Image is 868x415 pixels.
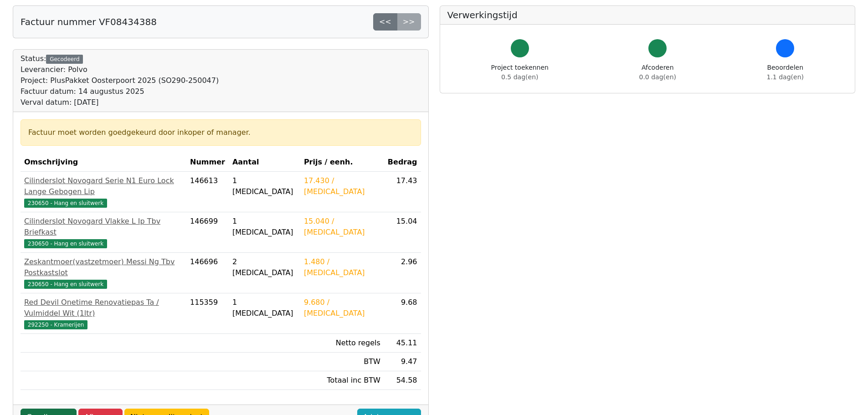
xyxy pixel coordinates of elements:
[186,153,229,172] th: Nummer
[24,216,183,249] a: Cilinderslot Novogard Vlakke L Ip Tbv Briefkast230650 - Hang en sluitwerk
[186,172,229,212] td: 146613
[304,256,380,278] div: 1.480 / [MEDICAL_DATA]
[304,297,380,319] div: 9.680 / [MEDICAL_DATA]
[24,199,107,208] span: 230650 - Hang en sluitwerk
[304,216,380,238] div: 15.040 / [MEDICAL_DATA]
[24,256,183,278] div: Zeskantmoer(vastzetmoer) Messi Ng Tbv Postkastslot
[232,256,297,278] div: 2 [MEDICAL_DATA]
[21,153,186,172] th: Omschrijving
[501,73,538,81] span: 0.5 dag(en)
[21,16,157,27] h5: Factuur nummer VF08434388
[384,212,421,253] td: 15.04
[186,253,229,293] td: 146696
[186,212,229,253] td: 146699
[300,153,384,172] th: Prijs / eenh.
[300,334,384,353] td: Netto regels
[21,97,219,108] div: Verval datum: [DATE]
[639,63,676,82] div: Afcoderen
[300,371,384,390] td: Totaal inc BTW
[28,127,413,138] div: Factuur moet worden goedgekeurd door inkoper of manager.
[373,13,397,31] a: <<
[639,73,676,81] span: 0.0 dag(en)
[384,334,421,353] td: 45.11
[46,55,83,64] div: Gecodeerd
[24,280,107,289] span: 230650 - Hang en sluitwerk
[21,53,219,108] div: Status:
[24,175,183,197] div: Cilinderslot Novogard Serie N1 Euro Lock Lange Gebogen Lip
[384,371,421,390] td: 54.58
[24,320,87,329] span: 292250 - Kramerijen
[767,63,804,82] div: Beoordelen
[767,73,804,81] span: 1.1 dag(en)
[232,216,297,238] div: 1 [MEDICAL_DATA]
[229,153,300,172] th: Aantal
[21,64,219,75] div: Leverancier: Polvo
[24,175,183,208] a: Cilinderslot Novogard Serie N1 Euro Lock Lange Gebogen Lip230650 - Hang en sluitwerk
[447,10,848,20] h5: Verwerkingstijd
[491,63,549,82] div: Project toekennen
[232,297,297,319] div: 1 [MEDICAL_DATA]
[24,297,183,319] div: Red Devil Onetime Renovatiepas Ta / Vulmiddel Wit (1ltr)
[232,175,297,197] div: 1 [MEDICAL_DATA]
[186,293,229,334] td: 115359
[24,297,183,330] a: Red Devil Onetime Renovatiepas Ta / Vulmiddel Wit (1ltr)292250 - Kramerijen
[384,172,421,212] td: 17.43
[304,175,380,197] div: 17.430 / [MEDICAL_DATA]
[300,353,384,371] td: BTW
[24,256,183,289] a: Zeskantmoer(vastzetmoer) Messi Ng Tbv Postkastslot230650 - Hang en sluitwerk
[384,153,421,172] th: Bedrag
[24,216,183,238] div: Cilinderslot Novogard Vlakke L Ip Tbv Briefkast
[384,353,421,371] td: 9.47
[24,239,107,248] span: 230650 - Hang en sluitwerk
[384,253,421,293] td: 2.96
[21,75,219,86] div: Project: PlusPakket Oosterpoort 2025 (SO290-250047)
[21,86,219,97] div: Factuur datum: 14 augustus 2025
[384,293,421,334] td: 9.68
